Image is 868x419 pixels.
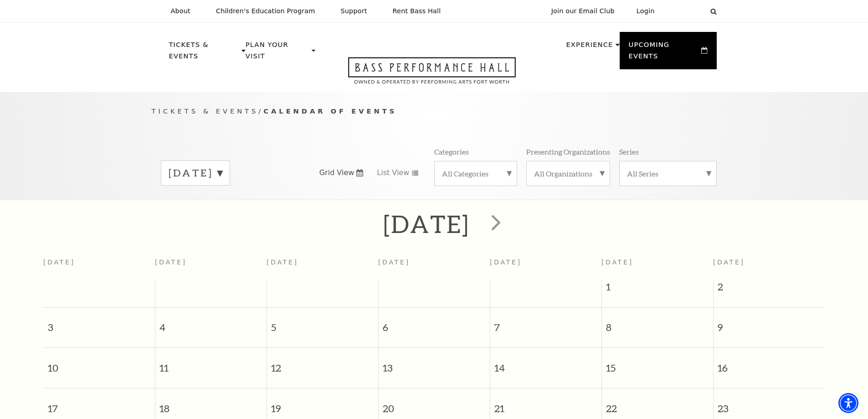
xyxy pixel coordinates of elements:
[526,147,610,156] p: Presenting Organizations
[393,7,441,15] p: Rent Bass Hall
[267,348,378,379] span: 12
[601,259,633,266] span: [DATE]
[319,168,354,178] span: Grid View
[714,280,825,298] span: 2
[442,169,509,178] label: All Categories
[169,39,240,67] p: Tickets & Events
[490,308,601,339] span: 7
[478,208,511,240] button: next
[490,348,601,379] span: 14
[713,259,745,266] span: [DATE]
[341,7,367,15] p: Support
[267,308,378,339] span: 5
[378,253,490,280] th: [DATE]
[377,168,409,178] span: List View
[714,348,825,379] span: 16
[379,348,490,379] span: 13
[43,253,155,280] th: [DATE]
[152,106,717,117] p: /
[216,7,315,15] p: Children's Education Program
[263,107,397,115] span: Calendar of Events
[627,169,709,178] label: All Series
[267,253,378,280] th: [DATE]
[619,147,639,156] p: Series
[534,169,602,178] label: All Organizations
[383,209,469,238] h2: [DATE]
[434,147,469,156] p: Categories
[155,308,267,339] span: 4
[602,280,713,298] span: 1
[169,166,222,180] label: [DATE]
[629,39,699,67] p: Upcoming Events
[43,348,155,379] span: 10
[246,39,309,67] p: Plan Your Visit
[566,39,613,56] p: Experience
[602,348,713,379] span: 15
[43,308,155,339] span: 3
[171,7,190,15] p: About
[155,253,267,280] th: [DATE]
[379,308,490,339] span: 6
[490,253,601,280] th: [DATE]
[669,7,702,16] select: Select:
[152,107,259,115] span: Tickets & Events
[602,308,713,339] span: 8
[714,308,825,339] span: 9
[838,393,858,413] div: Accessibility Menu
[155,348,267,379] span: 11
[315,57,549,92] a: Open this option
